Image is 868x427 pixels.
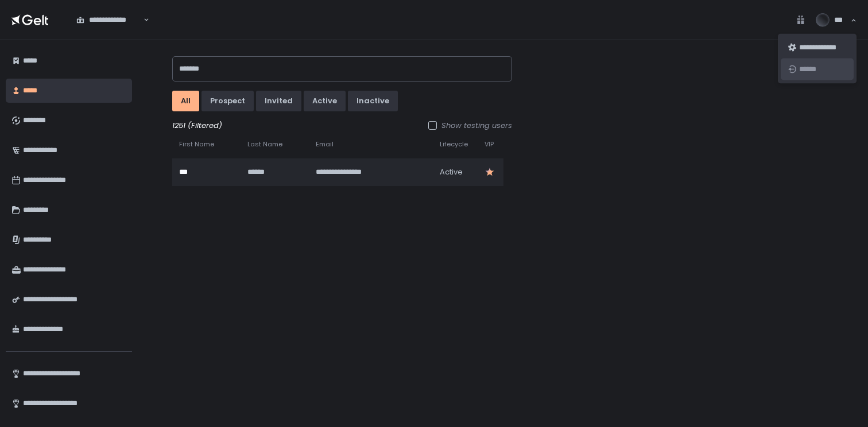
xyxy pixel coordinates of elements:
div: inactive [356,96,389,106]
div: invited [265,96,293,106]
button: All [172,91,199,111]
div: All [181,96,191,106]
button: prospect [201,91,254,111]
span: First Name [179,140,214,149]
button: active [304,91,346,111]
button: inactive [348,91,398,111]
span: Lifecycle [440,140,468,149]
div: prospect [210,96,245,106]
div: active [312,96,337,106]
span: Last Name [247,140,282,149]
input: Search for option [142,14,142,26]
span: VIP [485,140,494,149]
span: active [440,167,463,177]
div: 1251 (Filtered) [172,121,512,131]
button: invited [256,91,301,111]
div: Search for option [69,8,149,32]
span: Email [316,140,334,149]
